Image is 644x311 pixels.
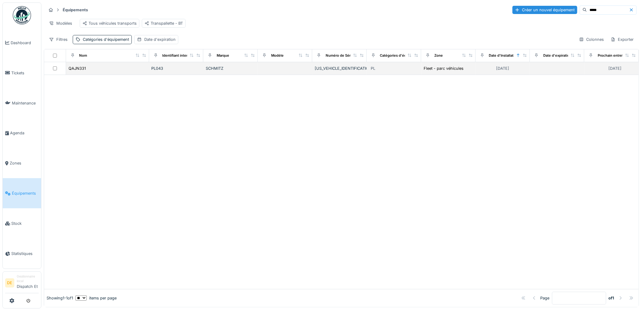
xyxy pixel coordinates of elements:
a: Agenda [3,118,41,148]
div: [US_VEHICLE_IDENTIFICATION_NUMBER] [315,65,364,71]
div: Numéro de Série [326,53,354,58]
div: [DATE] [609,65,622,71]
div: Date d'expiration [543,53,572,58]
div: Zone [435,53,443,58]
li: Dispatch Et [17,274,39,292]
div: Fleet - parc véhicules [424,65,464,71]
span: Stock [11,221,39,226]
span: Maintenance [12,100,39,106]
div: Identifiant interne [163,53,192,58]
div: Filtres [46,35,70,44]
div: PL043 [152,65,201,71]
span: Tickets [11,70,39,76]
div: Modèle [271,53,284,58]
strong: of 1 [609,295,614,301]
div: Transpallette - BT [145,20,183,26]
div: Showing 1 - 1 of 1 [47,295,73,301]
div: SCHMITZ [206,65,255,71]
span: Agenda [10,130,39,136]
span: Dashboard [11,40,39,46]
span: Zones [10,160,39,166]
div: Marque [217,53,229,58]
strong: Équipements [60,7,90,13]
div: Colonnes [576,35,607,44]
a: Statistiques [3,239,41,269]
a: Stock [3,208,41,239]
a: Maintenance [3,88,41,118]
div: Catégories d'équipement [83,37,129,42]
div: [DATE] [496,65,509,71]
a: Dashboard [3,28,41,58]
a: Zones [3,148,41,178]
span: Statistiques [11,251,39,256]
div: Modèles [46,19,75,28]
div: Nom [79,53,87,58]
div: Date d'Installation [489,53,519,58]
div: Gestionnaire local [17,274,39,284]
div: QAJN331 [69,65,86,71]
div: Exporter [608,35,637,44]
div: Créer un nouvel équipement [513,6,577,14]
div: Catégories d'équipement [380,53,422,58]
div: PL [371,65,376,71]
a: Équipements [3,178,41,208]
span: Équipements [12,190,39,196]
div: Prochain entretien [598,53,628,58]
li: DE [5,278,14,288]
div: Tous véhicules transports [82,20,137,26]
img: Badge_color-CXgf-gQk.svg [13,6,31,24]
div: items per page [75,295,117,301]
a: DE Gestionnaire localDispatch Et [5,274,39,293]
a: Tickets [3,58,41,88]
div: Date d'expiration [144,37,176,42]
div: Page [541,295,550,301]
